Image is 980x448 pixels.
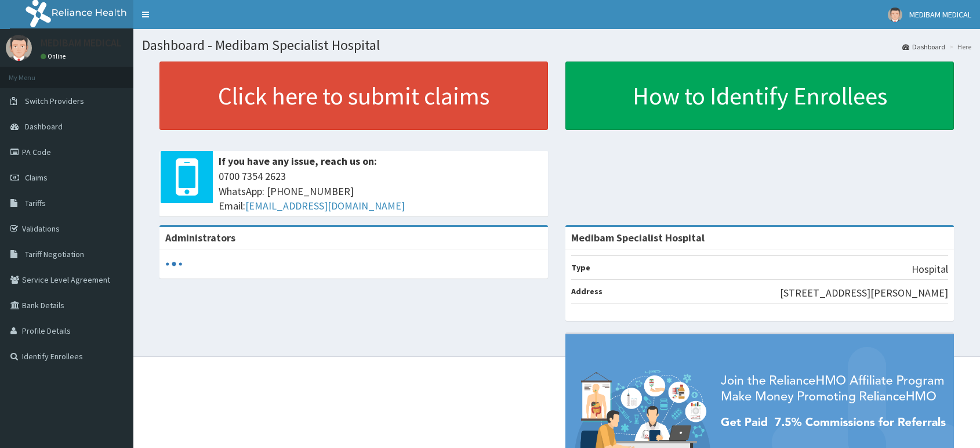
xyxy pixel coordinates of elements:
[25,198,46,208] span: Tariffs
[912,262,948,277] p: Hospital
[245,199,405,212] a: [EMAIL_ADDRESS][DOMAIN_NAME]
[165,255,183,273] svg: audio-loading
[25,96,84,106] span: Switch Providers
[946,42,971,52] li: Here
[25,121,63,132] span: Dashboard
[6,35,32,61] img: User Image
[571,286,602,297] b: Address
[902,42,945,52] a: Dashboard
[565,62,954,130] a: How to Identify Enrollees
[165,231,235,244] b: Administrators
[219,154,377,168] b: If you have any issue, reach us on:
[142,38,971,53] h1: Dashboard - Medibam Specialist Hospital
[909,9,971,20] span: MEDIBAM MEDICAL
[25,249,84,259] span: Tariff Negotiation
[219,169,542,214] span: 0700 7354 2623 WhatsApp: [PHONE_NUMBER] Email:
[41,38,122,48] p: MEDIBAM MEDICAL
[25,172,48,183] span: Claims
[888,8,902,22] img: User Image
[780,286,948,301] p: [STREET_ADDRESS][PERSON_NAME]
[571,262,590,273] b: Type
[159,62,548,130] a: Click here to submit claims
[41,52,68,60] a: Online
[571,231,705,244] strong: Medibam Specialist Hospital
